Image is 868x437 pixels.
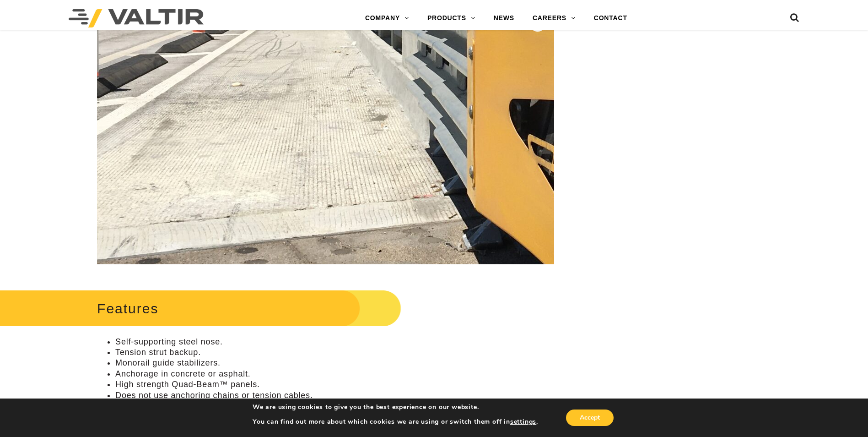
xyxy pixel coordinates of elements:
li: Does not use anchoring chains or tension cables. [115,390,554,401]
li: Anchorage in concrete or asphalt. [115,369,554,379]
a: CAREERS [523,9,585,27]
p: You can find out more about which cookies we are using or switch them off in . [253,418,538,426]
li: Self-supporting steel nose. [115,337,554,347]
a: NEWS [485,9,523,27]
a: COMPANY [356,9,418,27]
p: We are using cookies to give you the best experience on our website. [253,403,538,411]
a: PRODUCTS [418,9,485,27]
a: CONTACT [585,9,636,27]
li: Monorail guide stabilizers. [115,358,554,368]
img: Valtir [69,9,204,27]
button: Accept [566,410,614,426]
button: settings [510,418,536,426]
li: Tension strut backup. [115,347,554,358]
li: High strength Quad-Beam™ panels. [115,379,554,390]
